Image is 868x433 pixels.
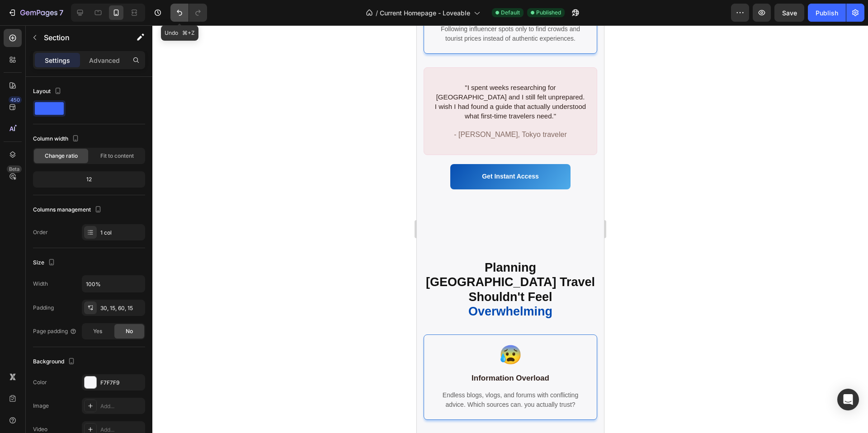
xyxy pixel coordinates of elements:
[9,96,22,104] div: 450
[33,133,81,145] div: Column width
[7,165,22,173] div: Beta
[33,280,48,288] div: Width
[33,228,48,236] div: Order
[33,85,63,98] div: Layout
[89,56,120,65] p: Advanced
[782,9,797,17] span: Save
[100,229,143,237] div: 1 col
[33,304,54,312] div: Padding
[816,8,838,18] div: Publish
[45,56,70,65] p: Settings
[417,25,604,433] iframe: Design area
[44,32,118,43] p: Section
[33,257,57,269] div: Size
[536,9,561,17] span: Published
[33,402,49,410] div: Image
[100,379,143,387] div: F7F7F9
[33,378,47,386] div: Color
[380,8,470,18] span: Current Homepage - Loveable
[4,4,67,22] button: 7
[376,8,378,18] span: /
[93,327,102,335] span: Yes
[59,7,63,18] p: 7
[33,204,104,216] div: Columns management
[35,173,143,186] div: 12
[82,276,145,292] input: Auto
[100,402,143,410] div: Add...
[837,389,859,410] div: Open Intercom Messenger
[170,4,207,22] div: Undo/Redo
[774,4,804,22] button: Save
[808,4,846,22] button: Publish
[100,152,134,160] span: Fit to content
[33,327,77,335] div: Page padding
[45,152,78,160] span: Change ratio
[501,9,520,17] span: Default
[33,356,77,368] div: Background
[126,327,133,335] span: No
[100,304,143,312] div: 30, 15, 60, 15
